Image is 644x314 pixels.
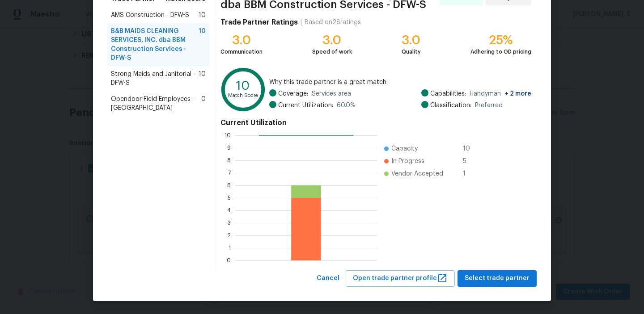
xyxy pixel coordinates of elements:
[227,208,231,213] text: 4
[227,145,231,151] text: 9
[470,47,531,56] div: Adhering to OD pricing
[463,144,477,153] span: 10
[391,157,424,166] span: In Progress
[236,80,250,92] text: 10
[227,158,231,163] text: 8
[228,233,231,238] text: 2
[199,11,206,20] span: 10
[278,101,333,110] span: Current Utilization:
[402,36,421,45] div: 3.0
[298,18,305,27] div: |
[227,183,231,188] text: 6
[504,91,531,97] span: + 2 more
[430,101,471,110] span: Classification:
[463,157,477,166] span: 5
[305,18,361,27] div: Based on 28 ratings
[111,11,189,20] span: AMS Construction - DFW-S
[463,169,477,178] span: 1
[470,89,531,98] span: Handyman
[470,36,531,45] div: 25%
[391,144,418,153] span: Capacity
[228,93,258,98] text: Match Score
[269,78,531,87] span: Why this trade partner is a great match:
[111,70,199,88] span: Strong Maids and Janitorial - DFW-S
[229,245,231,251] text: 1
[228,195,231,201] text: 5
[228,220,231,226] text: 3
[465,273,530,284] span: Select trade partner
[220,118,531,127] h4: Current Utilization
[111,27,199,63] span: B&B MAIDS CLEANING SERVICES, INC. dba BBM Construction Services - DFW-S
[312,47,352,56] div: Speed of work
[313,270,343,287] button: Cancel
[228,170,231,176] text: 7
[475,101,503,110] span: Preferred
[458,270,537,287] button: Select trade partner
[312,89,351,98] span: Services area
[199,70,206,88] span: 10
[430,89,466,98] span: Capabilities:
[337,101,356,110] span: 60.0 %
[199,27,206,63] span: 10
[225,133,231,138] text: 10
[278,89,308,98] span: Coverage:
[402,47,421,56] div: Quality
[220,36,263,45] div: 3.0
[346,270,455,287] button: Open trade partner profile
[220,47,263,56] div: Communication
[111,95,201,113] span: Opendoor Field Employees - [GEOGRAPHIC_DATA]
[220,18,298,27] h4: Trade Partner Ratings
[391,169,443,178] span: Vendor Accepted
[201,95,206,113] span: 0
[227,258,231,263] text: 0
[312,36,352,45] div: 3.0
[317,273,339,284] span: Cancel
[353,273,448,284] span: Open trade partner profile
